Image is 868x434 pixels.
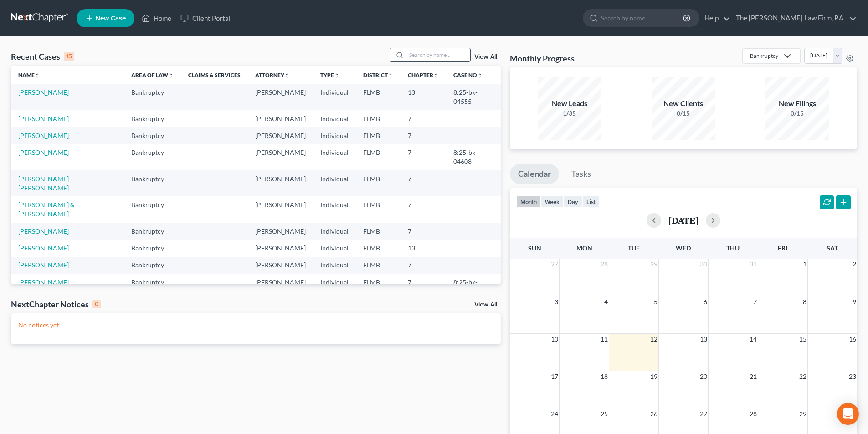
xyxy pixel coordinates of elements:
button: month [516,195,541,208]
i: unfold_more [284,73,290,78]
td: FLMB [356,110,401,127]
input: Search by name... [406,48,470,61]
td: [PERSON_NAME] [248,240,313,256]
span: 21 [749,371,758,382]
a: [PERSON_NAME] [18,88,69,96]
span: 23 [848,371,857,382]
span: New Case [95,15,126,22]
div: New Filings [765,98,829,109]
td: Individual [313,170,356,196]
a: [PERSON_NAME] & [PERSON_NAME] [18,201,75,218]
td: 13 [401,84,446,110]
span: 24 [550,408,559,419]
p: No notices yet! [18,321,493,330]
span: 26 [649,408,658,419]
td: [PERSON_NAME] [248,110,313,127]
a: [PERSON_NAME] [18,148,69,156]
a: Area of Lawunfold_more [131,71,174,78]
td: 13 [401,240,446,256]
td: 8:25-bk-04555 [446,84,501,110]
td: [PERSON_NAME] [248,84,313,110]
span: 3 [554,296,559,307]
a: Home [137,10,176,26]
td: Bankruptcy [124,196,181,222]
td: Individual [313,110,356,127]
td: Individual [313,257,356,274]
td: 7 [401,127,446,144]
span: 28 [749,408,758,419]
span: 6 [703,296,708,307]
td: 7 [401,223,446,240]
td: FLMB [356,196,401,222]
td: FLMB [356,240,401,256]
span: Fri [778,244,787,252]
span: 13 [699,334,708,345]
span: Wed [676,244,691,252]
td: FLMB [356,257,401,274]
td: FLMB [356,144,401,170]
a: [PERSON_NAME] [18,261,69,269]
td: 7 [401,257,446,274]
div: New Clients [652,98,715,109]
span: 15 [798,334,807,345]
span: 29 [649,259,658,270]
i: unfold_more [334,73,339,78]
a: [PERSON_NAME] [18,227,69,235]
span: 9 [852,296,857,307]
td: Bankruptcy [124,170,181,196]
div: 0 [92,300,101,308]
i: unfold_more [35,73,40,78]
a: View All [474,54,497,60]
span: 7 [752,296,758,307]
a: Case Nounfold_more [453,71,483,78]
td: Individual [313,240,356,256]
a: Typeunfold_more [320,71,339,78]
a: Chapterunfold_more [408,71,439,78]
span: 12 [649,334,658,345]
td: Bankruptcy [124,144,181,170]
td: [PERSON_NAME] [248,274,313,300]
span: 22 [798,371,807,382]
span: Sun [528,244,541,252]
a: [PERSON_NAME] [18,132,69,139]
div: 0/15 [765,109,829,118]
div: Open Intercom Messenger [837,403,859,425]
td: Individual [313,144,356,170]
span: 11 [600,334,609,345]
td: 7 [401,170,446,196]
button: week [541,195,564,208]
td: 8:25-bk-01956 [446,274,501,300]
td: Bankruptcy [124,257,181,274]
td: Individual [313,127,356,144]
a: [PERSON_NAME] [18,244,69,252]
span: 31 [749,259,758,270]
span: 19 [649,371,658,382]
i: unfold_more [433,73,439,78]
a: Attorneyunfold_more [255,71,290,78]
div: 1/35 [538,109,601,118]
td: Bankruptcy [124,110,181,127]
td: FLMB [356,84,401,110]
span: 30 [699,259,708,270]
a: [PERSON_NAME] [18,278,69,286]
td: 7 [401,110,446,127]
td: Bankruptcy [124,240,181,256]
span: 16 [848,334,857,345]
span: 27 [550,259,559,270]
span: 2 [852,259,857,270]
span: Sat [827,244,838,252]
td: [PERSON_NAME] [248,196,313,222]
button: day [564,195,582,208]
span: 29 [798,408,807,419]
span: 4 [603,296,609,307]
div: NextChapter Notices [11,299,101,310]
td: [PERSON_NAME] [248,144,313,170]
td: Individual [313,274,356,300]
td: [PERSON_NAME] [248,223,313,240]
span: 14 [749,334,758,345]
td: [PERSON_NAME] [248,170,313,196]
h2: [DATE] [668,215,699,225]
a: The [PERSON_NAME] Law Firm, P.A. [731,10,857,26]
td: Bankruptcy [124,127,181,144]
button: list [582,195,600,208]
